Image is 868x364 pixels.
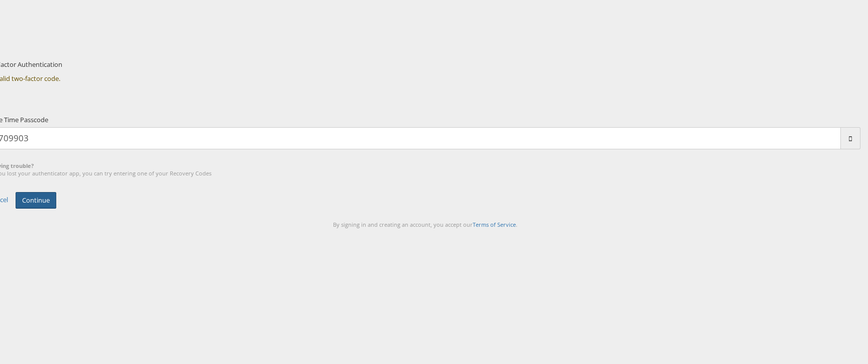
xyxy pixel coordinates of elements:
[16,192,56,209] button: Continue
[473,221,516,228] a: Terms of Service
